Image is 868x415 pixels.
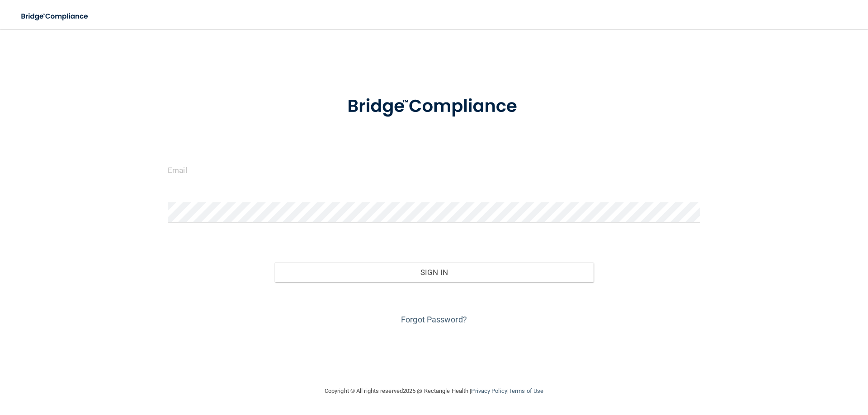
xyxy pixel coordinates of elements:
[168,160,700,180] input: Email
[269,377,599,406] div: Copyright © All rights reserved 2025 @ Rectangle Health | |
[14,7,97,26] img: bridge_compliance_login_screen.278c3ca4.svg
[329,83,539,130] img: bridge_compliance_login_screen.278c3ca4.svg
[274,262,594,282] button: Sign In
[471,387,507,394] a: Privacy Policy
[401,315,467,324] a: Forgot Password?
[509,387,543,394] a: Terms of Use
